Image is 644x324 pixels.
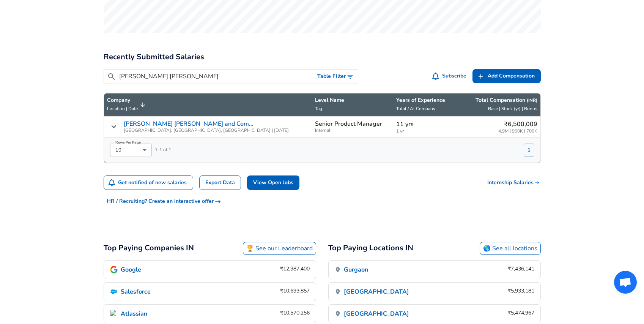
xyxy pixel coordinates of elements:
[527,97,537,104] button: (INR)
[280,287,310,296] div: ₹10,693,857
[329,261,540,279] a: Gurgaon₹7,436,141
[396,96,451,104] p: Years of Experience
[121,287,151,296] p: Salesforce
[396,120,451,129] p: 11 yrs
[107,106,138,112] span: Location | Date
[315,106,322,112] span: Tag
[199,175,241,190] a: Export Data
[104,138,171,156] div: 1 - 1 of 1
[121,265,141,274] p: Google
[104,242,194,255] h2: Top Paying Companies IN
[344,265,368,274] p: Gurgaon
[508,287,534,296] div: ₹5,933,181
[457,96,537,113] span: Total Compensation (INR) Base | Stock (yr) | Bonus
[614,271,637,294] div: Open chat
[124,120,254,127] a: [PERSON_NAME] [PERSON_NAME] and Com...
[121,309,147,318] p: Atlassian
[104,283,316,301] a: Salesforce IconSalesforce₹10,693,857
[107,197,220,206] span: HR / Recruiting? Create an interactive offer
[344,309,409,318] p: [GEOGRAPHIC_DATA]
[329,283,540,301] a: [GEOGRAPHIC_DATA]₹5,933,181
[488,71,535,81] span: Add Compensation
[396,106,435,112] span: Total / At Company
[110,266,118,273] img: Google Icon
[104,305,316,323] a: Atlassian IconAtlassian₹10,570,256
[247,175,299,190] a: View Open Jobs
[110,288,118,296] img: Salesforce Icon
[315,120,382,127] p: Senior Product Manager
[487,179,541,186] a: Internship Salaries
[488,106,537,112] span: Base | Stock (yr) | Bonus
[508,265,534,274] div: ₹7,436,141
[104,176,193,190] button: Get notified of new salaries
[396,129,451,134] span: 1 yr
[524,144,534,156] button: 1
[315,128,390,133] span: Internal
[315,96,390,104] p: Level Name
[110,310,118,318] img: Atlassian Icon
[107,96,148,113] span: CompanyLocation | Date
[508,309,534,318] div: ₹5,474,967
[472,69,541,83] a: Add Compensation
[498,129,537,134] span: 4.9M | 900K | 700K
[280,265,310,274] div: ₹12,987,400
[431,69,469,83] button: Subscribe
[104,261,316,279] a: Google IconGoogle₹12,987,400
[110,144,152,156] div: 10
[280,309,310,318] div: ₹10,570,256
[498,120,537,129] p: ₹6,500,009
[107,96,138,104] p: Company
[476,96,537,104] p: Total Compensation
[104,51,541,63] h2: Recently Submitted Salaries
[314,70,358,84] button: Toggle Search Filters
[104,93,541,163] table: Salary Submissions
[328,242,413,255] h2: Top Paying Locations IN
[480,242,541,255] a: 🌎 See all locations
[329,305,540,323] a: [GEOGRAPHIC_DATA]₹5,474,967
[124,128,289,133] span: [GEOGRAPHIC_DATA], [GEOGRAPHIC_DATA], [GEOGRAPHIC_DATA] | [DATE]
[119,72,311,81] input: Search City, Tag, Etc
[344,287,409,296] p: [GEOGRAPHIC_DATA]
[104,194,224,209] button: HR / Recruiting? Create an interactive offer
[243,242,316,255] a: 🏆 See our Leaderboard
[115,140,141,145] label: Rows Per Page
